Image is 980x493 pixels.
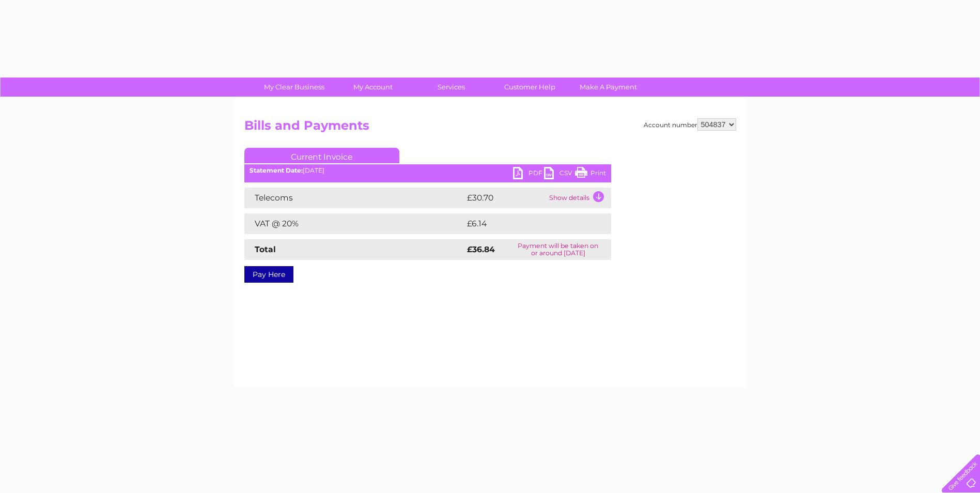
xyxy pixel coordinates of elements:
a: Make A Payment [566,78,651,97]
h2: Bills and Payments [244,118,736,138]
a: PDF [513,167,544,182]
a: Customer Help [487,78,572,97]
div: Account number [644,118,736,131]
a: Print [575,167,606,182]
a: Current Invoice [244,148,399,163]
strong: £36.84 [467,244,495,254]
a: CSV [544,167,575,182]
td: Show details [547,188,611,208]
div: [DATE] [244,167,611,174]
td: Telecoms [244,188,464,208]
a: My Account [330,78,415,97]
td: £6.14 [464,213,586,234]
a: My Clear Business [252,78,337,97]
a: Pay Here [244,266,293,283]
td: VAT @ 20% [244,213,464,234]
b: Statement Date: [250,166,303,174]
td: £30.70 [464,188,547,208]
strong: Total [255,244,276,254]
a: Services [409,78,494,97]
td: Payment will be taken on or around [DATE] [505,239,611,260]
